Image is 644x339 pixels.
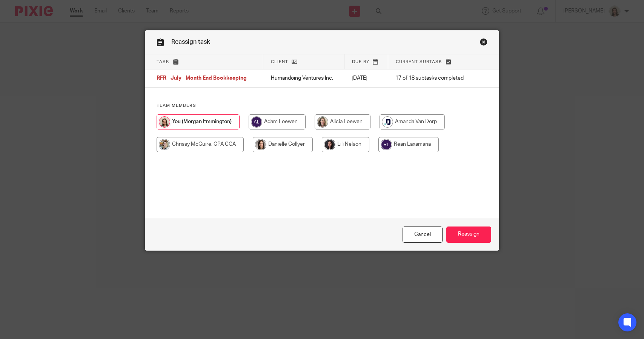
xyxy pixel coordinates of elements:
[352,60,369,64] span: Due by
[271,60,288,64] span: Client
[403,227,443,243] a: Close this dialog window
[352,74,380,82] p: [DATE]
[157,76,247,81] span: RFR - July - Month End Bookkeeping
[396,60,442,64] span: Current subtask
[388,69,475,88] td: 17 of 18 subtasks completed
[171,39,210,45] span: Reassign task
[446,227,491,243] input: Reassign
[157,103,487,109] h4: Team members
[157,60,169,64] span: Task
[480,38,487,48] a: Close this dialog window
[271,74,337,82] p: Humandoing Ventures Inc.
